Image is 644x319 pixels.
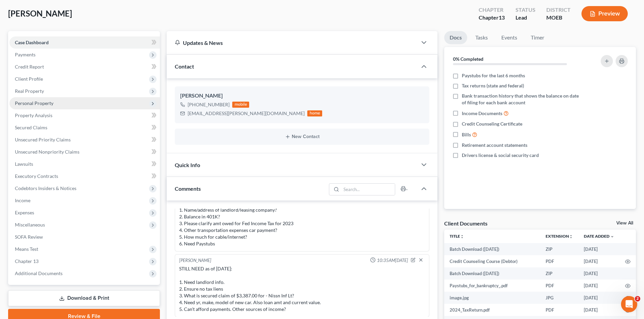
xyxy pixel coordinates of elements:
[15,52,35,57] span: Payments
[578,243,620,255] td: [DATE]
[15,234,43,240] span: SOFA Review
[444,220,487,227] div: Client Documents
[635,296,640,301] span: 2
[15,161,33,167] span: Lawsuits
[9,61,160,73] a: Credit Report
[15,149,79,155] span: Unsecured Nonpriority Claims
[496,31,523,44] a: Events
[546,234,573,239] a: Extensionunfold_more
[9,170,160,182] a: Executory Contracts
[462,92,582,106] span: Bank transaction history that shows the balance on date of filing for each bank account
[9,122,160,134] a: Secured Claims
[15,222,45,228] span: Miscellaneous
[453,56,483,62] strong: 0% Completed
[462,142,527,149] span: Retirement account statements
[444,267,540,280] td: Batch Download ([DATE])
[9,134,160,146] a: Unsecured Priority Claims
[15,185,76,191] span: Codebtors Insiders & Notices
[546,6,571,14] div: District
[540,280,578,292] td: PDF
[516,6,535,14] div: Status
[8,8,72,18] span: [PERSON_NAME]
[581,6,628,21] button: Preview
[462,110,502,117] span: Income Documents
[188,110,305,117] div: [EMAIL_ADDRESS][PERSON_NAME][DOMAIN_NAME]
[516,14,535,22] div: Lead
[462,82,524,89] span: Tax returns (state and federal)
[15,39,49,45] span: Case Dashboard
[377,257,408,264] span: 10:35AM[DATE]
[444,255,540,267] td: Credit Counseling Course (Debtor)
[15,197,30,203] span: Income
[479,6,505,14] div: Chapter
[444,243,540,255] td: Batch Download ([DATE])
[15,270,63,276] span: Additional Documents
[9,158,160,170] a: Lawsuits
[444,280,540,292] td: Paystubs_for_bankruptcy_.pdf
[444,304,540,316] td: 2024_TaxReturn.pdf
[15,173,58,179] span: Executory Contracts
[444,292,540,304] td: image.jpg
[179,265,425,313] div: STILL NEED as of [DATE]: 1. Need landlord info. 2. Ensure no tax liens 3. What is secured claim o...
[9,231,160,243] a: SOFA Review
[15,112,52,118] span: Property Analysis
[444,31,467,44] a: Docs
[569,235,573,239] i: unfold_more
[525,31,550,44] a: Timer
[175,63,194,70] span: Contact
[540,267,578,280] td: ZIP
[8,290,160,306] a: Download & Print
[9,109,160,122] a: Property Analysis
[479,14,505,22] div: Chapter
[546,14,571,22] div: MOEB
[578,304,620,316] td: [DATE]
[450,234,464,239] a: Titleunfold_more
[462,72,525,79] span: Paystubs for the last 6 months
[460,235,464,239] i: unfold_more
[15,258,39,264] span: Chapter 13
[621,296,637,312] iframe: Intercom live chat
[15,210,34,215] span: Expenses
[462,152,539,159] span: Drivers license & social security card
[578,267,620,280] td: [DATE]
[540,243,578,255] td: ZIP
[578,280,620,292] td: [DATE]
[175,185,201,192] span: Comments
[462,131,471,138] span: Bills
[179,257,211,264] div: [PERSON_NAME]
[15,64,44,70] span: Credit Report
[540,255,578,267] td: PDF
[341,184,395,195] input: Search...
[188,101,230,108] div: [PHONE_NUMBER]
[179,193,425,247] div: STILL NEEDED as of [DATE]: 1. Name/address of landlord/leasing company? 2. Balance in 401K? 3. Pl...
[180,134,424,139] button: New Contact
[175,39,409,46] div: Updates & News
[307,110,322,116] div: home
[499,14,505,21] span: 13
[15,88,44,94] span: Real Property
[15,137,71,142] span: Unsecured Priority Claims
[15,100,53,106] span: Personal Property
[9,36,160,49] a: Case Dashboard
[175,162,200,168] span: Quick Info
[540,304,578,316] td: PDF
[9,146,160,158] a: Unsecured Nonpriority Claims
[462,121,522,127] span: Credit Counseling Certificate
[540,292,578,304] td: JPG
[578,255,620,267] td: [DATE]
[232,102,249,108] div: mobile
[584,234,614,239] a: Date Added expand_more
[616,221,633,225] a: View All
[470,31,493,44] a: Tasks
[15,246,38,252] span: Means Test
[578,292,620,304] td: [DATE]
[610,235,614,239] i: expand_more
[15,125,47,130] span: Secured Claims
[180,92,424,100] div: [PERSON_NAME]
[15,76,43,82] span: Client Profile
